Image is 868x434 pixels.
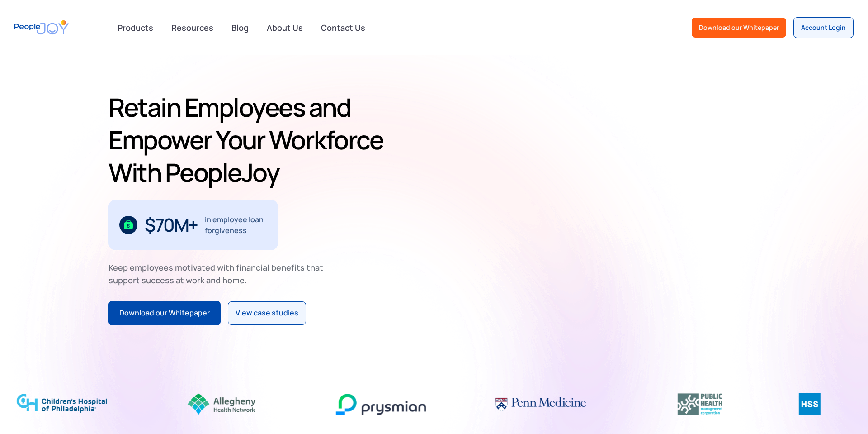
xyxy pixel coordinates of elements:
[205,214,268,236] div: in employee loan forgiveness
[316,18,371,38] a: Contact Us
[226,18,254,38] a: Blog
[119,307,210,319] div: Download our Whitepaper
[236,307,298,319] div: View case studies
[112,19,159,37] div: Products
[166,18,219,38] a: Resources
[793,17,854,38] a: Account Login
[108,261,331,286] div: Keep employees motivated with financial benefits that support success at work and home.
[108,200,278,250] div: 1 / 3
[145,218,198,232] div: $70M+
[108,91,430,189] h1: Retain Employees and Empower Your Workforce With PeopleJoy
[14,14,69,40] a: home
[801,23,846,32] div: Account Login
[228,301,306,325] a: View case studies
[699,23,779,32] div: Download our Whitepaper
[108,301,221,325] a: Download our Whitepaper
[692,18,786,38] a: Download our Whitepaper
[261,18,308,38] a: About Us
